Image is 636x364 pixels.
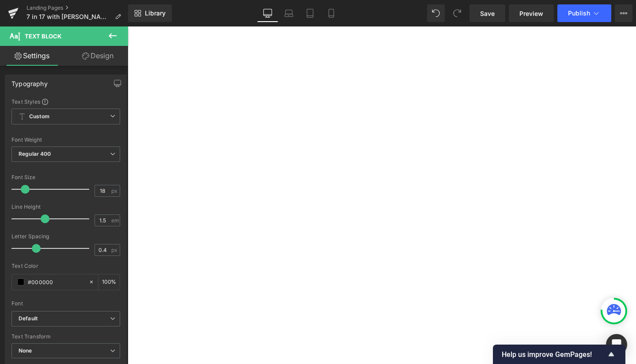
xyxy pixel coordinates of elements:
button: More [615,4,632,22]
button: Publish [557,4,611,22]
a: New Library [128,4,172,22]
div: Text Transform [11,334,120,340]
a: Tablet [299,4,321,22]
div: Typography [11,75,48,87]
span: Publish [568,10,590,17]
div: Text Styles [11,98,120,105]
span: em [111,218,119,223]
span: Library [145,9,166,17]
b: None [19,347,32,354]
i: Default [19,315,38,323]
button: Undo [427,4,445,22]
span: 7 in 17 with [PERSON_NAME] [26,13,111,20]
button: Redo [448,4,466,22]
div: Font Size [11,174,120,180]
span: Preview [519,9,543,18]
a: Desktop [257,4,278,22]
div: % [98,274,120,290]
div: Letter Spacing [11,233,120,240]
span: px [111,247,119,253]
div: Line Height [11,204,120,210]
a: Preview [509,4,554,22]
span: Help us improve GemPages! [502,350,606,359]
div: Open Intercom Messenger [606,334,627,355]
div: Font Weight [11,137,120,143]
b: Custom [29,113,49,120]
a: Laptop [278,4,299,22]
a: Design [66,46,130,66]
span: Text Block [25,33,61,40]
div: Font [11,300,120,307]
span: Save [480,9,495,18]
button: Show survey - Help us improve GemPages! [502,349,617,360]
a: Landing Pages [26,4,128,11]
input: Color [28,277,84,287]
span: px [111,188,119,194]
div: Text Color [11,263,120,269]
b: Regular 400 [19,150,51,157]
a: Mobile [321,4,342,22]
